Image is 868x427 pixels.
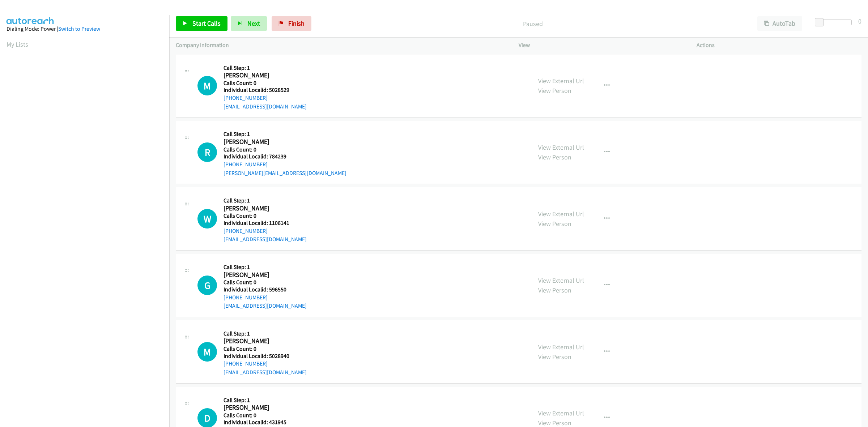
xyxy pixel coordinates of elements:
[197,276,217,295] h1: G
[224,64,307,72] h5: Call Step: 1
[224,71,304,80] h2: [PERSON_NAME]
[224,103,307,110] a: [EMAIL_ADDRESS][DOMAIN_NAME]
[247,19,260,27] span: Next
[224,397,307,404] h5: Call Step: 1
[224,271,304,279] h2: [PERSON_NAME]
[7,25,163,33] div: Dialing Mode: Power |
[224,197,307,204] h5: Call Step: 1
[224,369,307,376] a: [EMAIL_ADDRESS][DOMAIN_NAME]
[224,286,307,293] h5: Individual Localid: 596550
[224,337,304,345] h2: [PERSON_NAME]
[197,209,217,229] div: The call is yet to be attempted
[538,343,584,351] a: View External Url
[7,56,169,399] iframe: Dialpad
[224,264,307,271] h5: Call Step: 1
[538,210,584,218] a: View External Url
[224,146,346,153] h5: Calls Count: 0
[697,41,861,50] p: Actions
[818,20,852,25] div: Delay between calls (in seconds)
[192,19,221,27] span: Start Calls
[538,353,571,361] a: View Person
[197,142,217,162] h1: R
[538,286,571,294] a: View Person
[224,302,307,309] a: [EMAIL_ADDRESS][DOMAIN_NAME]
[224,86,307,94] h5: Individual Localid: 5028529
[197,342,217,362] h1: M
[519,41,684,50] p: View
[224,419,307,426] h5: Individual Localid: 431945
[224,138,304,146] h2: [PERSON_NAME]
[538,409,584,417] a: View External Url
[538,143,584,151] a: View External Url
[197,342,217,362] div: The call is yet to be attempted
[176,16,227,31] a: Start Calls
[224,403,304,412] h2: [PERSON_NAME]
[538,86,571,95] a: View Person
[224,360,268,367] a: [PHONE_NUMBER]
[224,161,268,168] a: [PHONE_NUMBER]
[757,16,802,31] button: AutoTab
[197,276,217,295] div: The call is yet to be attempted
[224,279,307,286] h5: Calls Count: 0
[538,419,571,427] a: View Person
[224,330,307,337] h5: Call Step: 1
[847,185,868,242] iframe: Resource Center
[7,40,28,48] a: My Lists
[224,212,307,219] h5: Calls Count: 0
[224,204,304,213] h2: [PERSON_NAME]
[197,76,217,95] div: The call is yet to be attempted
[224,153,346,160] h5: Individual Localid: 784239
[538,219,571,228] a: View Person
[538,77,584,85] a: View External Url
[224,236,307,243] a: [EMAIL_ADDRESS][DOMAIN_NAME]
[224,131,346,138] h5: Call Step: 1
[224,353,307,360] h5: Individual Localid: 5028940
[538,153,571,161] a: View Person
[224,227,268,234] a: [PHONE_NUMBER]
[224,219,307,227] h5: Individual Localid: 1106141
[197,142,217,162] div: The call is yet to be attempted
[321,19,744,29] p: Paused
[58,25,100,32] a: Switch to Preview
[224,170,346,176] a: [PERSON_NAME][EMAIL_ADDRESS][DOMAIN_NAME]
[858,16,861,26] div: 0
[197,76,217,95] h1: M
[224,94,268,101] a: [PHONE_NUMBER]
[197,209,217,229] h1: W
[224,345,307,353] h5: Calls Count: 0
[231,16,267,31] button: Next
[176,41,506,50] p: Company Information
[272,16,311,31] a: Finish
[538,276,584,285] a: View External Url
[224,412,307,419] h5: Calls Count: 0
[288,19,305,27] span: Finish
[224,294,268,301] a: [PHONE_NUMBER]
[224,80,307,87] h5: Calls Count: 0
